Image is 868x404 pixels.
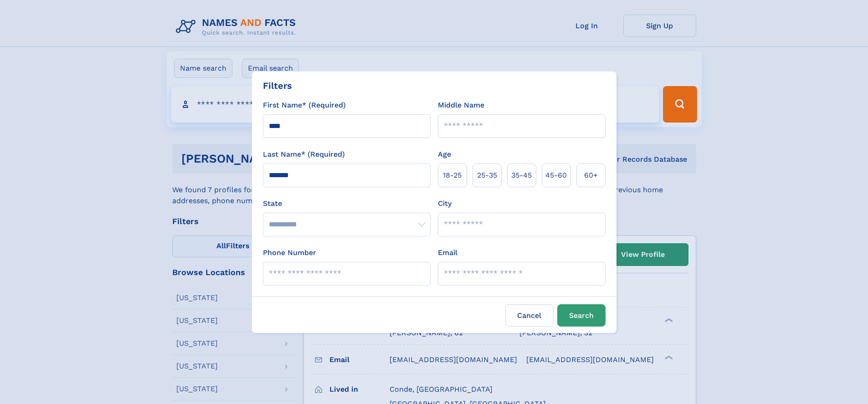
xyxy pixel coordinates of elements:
[263,247,316,258] label: Phone Number
[584,170,598,181] span: 60+
[438,149,451,160] label: Age
[263,79,292,92] div: Filters
[438,198,452,209] label: City
[545,170,567,181] span: 45‑60
[263,100,346,111] label: First Name* (Required)
[477,170,497,181] span: 25‑35
[438,100,484,111] label: Middle Name
[443,170,462,181] span: 18‑25
[263,198,431,209] label: State
[505,304,554,327] label: Cancel
[557,304,606,327] button: Search
[511,170,532,181] span: 35‑45
[263,149,345,160] label: Last Name* (Required)
[438,247,457,258] label: Email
